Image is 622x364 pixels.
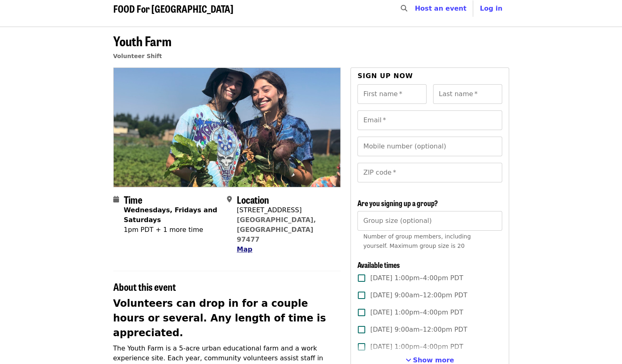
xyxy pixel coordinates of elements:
input: [object Object] [357,211,502,231]
span: [DATE] 9:00am–12:00pm PDT [370,325,467,335]
strong: Wednesdays, Fridays and Saturdays [124,206,218,224]
input: ZIP code [357,163,502,182]
a: FOOD For [GEOGRAPHIC_DATA] [113,3,234,15]
h2: Volunteers can drop in for a couple hours or several. Any length of time is appreciated. [113,296,341,340]
span: [DATE] 1:00pm–4:00pm PDT [370,308,463,317]
a: Host an event [415,4,466,12]
span: Show more [413,356,454,364]
input: Mobile number (optional) [357,137,502,156]
i: calendar icon [113,195,119,203]
div: [STREET_ADDRESS] [237,205,334,215]
span: FOOD For [GEOGRAPHIC_DATA] [113,1,234,16]
input: Email [357,110,502,130]
span: [DATE] 1:00pm–4:00pm PDT [370,273,463,283]
span: About this event [113,279,176,294]
span: [DATE] 1:00pm–4:00pm PDT [370,342,463,352]
div: 1pm PDT + 1 more time [124,225,220,235]
a: Volunteer Shift [113,53,162,59]
span: Sign up now [357,72,413,80]
span: [DATE] 9:00am–12:00pm PDT [370,290,467,300]
span: Time [124,192,142,207]
span: Available times [357,259,400,270]
button: Log in [473,0,509,17]
span: Log in [480,4,502,12]
input: First name [357,84,427,104]
i: map-marker-alt icon [227,195,232,203]
span: Number of group members, including yourself. Maximum group size is 20 [363,233,471,249]
span: Location [237,192,269,207]
span: Map [237,245,252,253]
input: Last name [433,84,502,104]
button: Map [237,245,252,254]
span: Are you signing up a group? [357,198,438,208]
img: Youth Farm organized by FOOD For Lane County [114,68,341,186]
a: [GEOGRAPHIC_DATA], [GEOGRAPHIC_DATA] 97477 [237,216,316,243]
span: Youth Farm [113,31,171,50]
i: search icon [401,4,407,12]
